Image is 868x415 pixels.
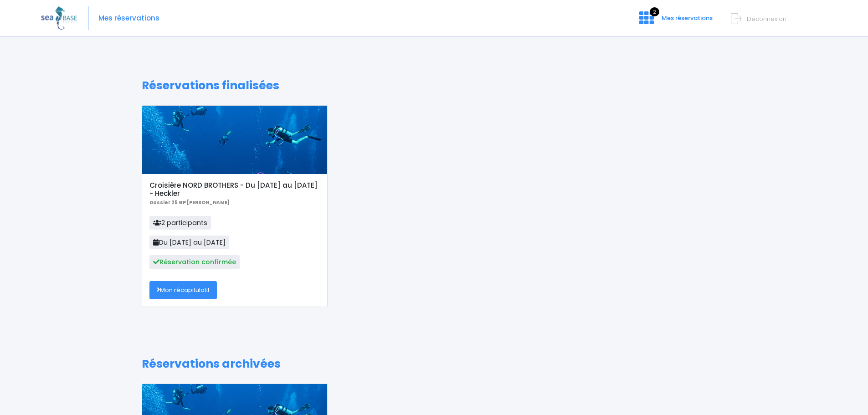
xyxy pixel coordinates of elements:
h1: Réservations archivées [142,357,726,371]
a: 2 Mes réservations [632,17,718,26]
a: Mon récapitulatif [149,281,217,299]
h5: Croisière NORD BROTHERS - Du [DATE] au [DATE] - Heckler [149,181,319,198]
span: Réservation confirmée [149,255,240,269]
span: 2 participants [149,216,211,230]
span: 2 [650,7,659,16]
b: Dossier 25 GP [PERSON_NAME] [149,199,230,206]
h1: Réservations finalisées [142,79,726,92]
span: Mes réservations [662,14,713,22]
span: Du [DATE] au [DATE] [149,236,229,249]
span: Déconnexion [747,15,786,23]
